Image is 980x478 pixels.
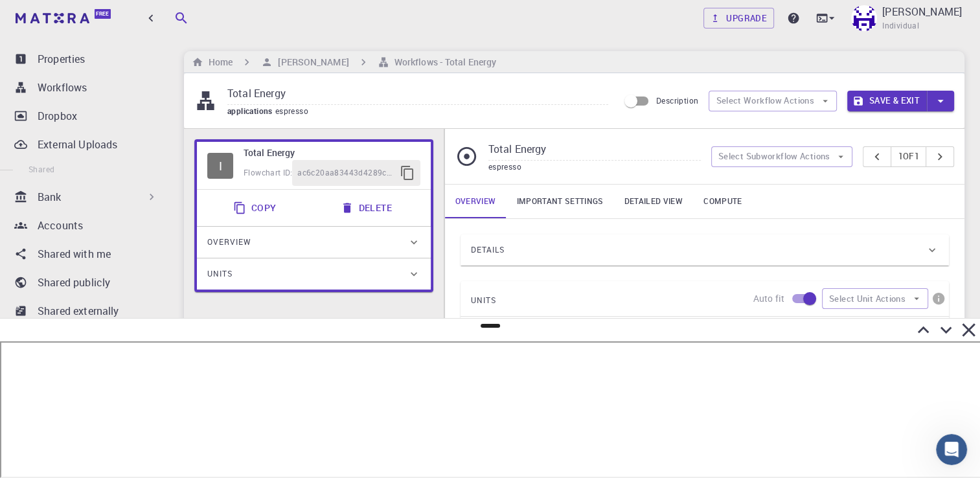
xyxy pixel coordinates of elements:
button: 1of1 [891,146,926,167]
p: Properties [38,51,85,67]
button: Select Subworkflow Actions [711,146,853,167]
img: Profile image for Timur [176,21,202,47]
h6: Total Energy [244,146,420,160]
div: Overview [197,227,431,258]
div: 会話を始める [27,163,216,177]
div: クローズ [223,21,246,44]
a: Important settings [506,185,613,218]
nav: breadcrumb [189,55,499,69]
img: logo [16,13,89,23]
a: Compute [693,185,752,218]
span: Individual [882,19,919,32]
p: Accounts [38,218,83,233]
span: applications [227,106,275,116]
p: Auto fit [753,292,784,305]
span: Idle [207,153,233,179]
a: HelpHero [119,251,161,262]
div: Units [197,258,431,290]
div: 明日から対応を開始します [27,177,216,190]
a: Accounts [10,212,163,238]
div: ⚡ by [27,250,233,264]
button: Select Workflow Actions [709,91,837,111]
button: Copy [225,195,287,221]
span: ac6c20aa83443d4289cd80a2 [297,166,394,179]
a: Overview [445,185,507,218]
button: info [928,288,949,309]
a: External Uploads [10,131,163,157]
div: pager [863,146,954,167]
p: お困りですか？ [26,114,233,136]
a: Detailed view [614,185,693,218]
span: Units [207,264,233,284]
a: Free [13,8,116,28]
span: Description [656,95,698,106]
button: Start a tour [27,219,233,245]
a: Upgrade [703,8,774,28]
p: External Uploads [38,137,117,152]
button: Save & Exit [847,91,927,111]
span: ホーム [51,391,78,400]
button: Select Unit Actions [822,288,928,309]
p: Shared with me [38,246,111,262]
span: espresso [488,161,521,172]
p: Shared externally [38,303,119,319]
button: メッセージ [130,359,259,411]
p: Shared publicly [38,275,110,290]
p: Bank [38,189,62,205]
span: UNITS [471,290,496,311]
h6: [PERSON_NAME] [273,55,348,69]
div: Bank [10,184,163,210]
h6: Workflows - Total Energy [389,55,496,69]
a: Dropbox [10,103,163,129]
a: Shared externally [10,298,163,324]
span: Shared [28,164,54,174]
span: Free [96,10,109,17]
span: サポート [24,8,64,21]
p: こんにちは 👋 [26,92,233,114]
img: Kohei Ochiai [851,5,877,31]
p: [PERSON_NAME] [882,4,962,19]
a: Workflows [10,74,163,100]
a: Shared publicly [10,269,163,295]
p: Dropbox [38,108,77,124]
div: I [207,153,233,179]
img: logo [26,25,109,45]
span: espresso [275,106,313,116]
div: Details [461,234,949,266]
button: Delete [333,195,402,221]
p: Workflows [38,80,87,95]
h6: Home [203,55,233,69]
a: Properties [10,46,163,72]
a: Shared with me [10,241,163,267]
iframe: Intercom live chat [936,434,967,465]
span: メッセージ [172,391,217,400]
span: Flowchart ID: [244,167,292,177]
div: 会話を始める明日から対応を開始します [13,152,246,201]
span: Details [471,240,505,260]
span: Overview [207,232,251,253]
